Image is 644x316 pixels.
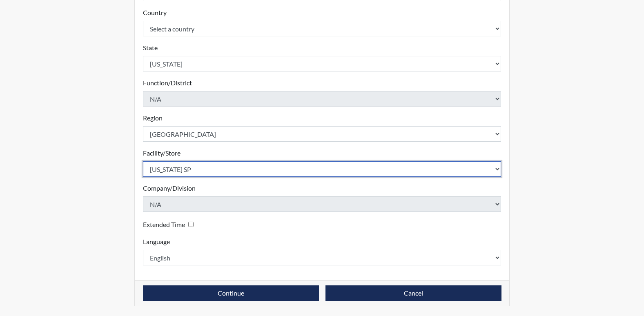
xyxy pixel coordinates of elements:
label: Region [143,113,163,123]
button: Cancel [325,285,501,301]
label: Language [143,237,170,247]
label: Company/Division [143,183,196,193]
div: Checking this box will provide the interviewee with an accomodation of extra time to answer each ... [143,218,197,230]
label: Country [143,8,167,18]
label: State [143,43,158,53]
button: Continue [143,285,319,301]
label: Function/District [143,78,192,88]
label: Facility/Store [143,148,180,158]
label: Extended Time [143,220,185,229]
